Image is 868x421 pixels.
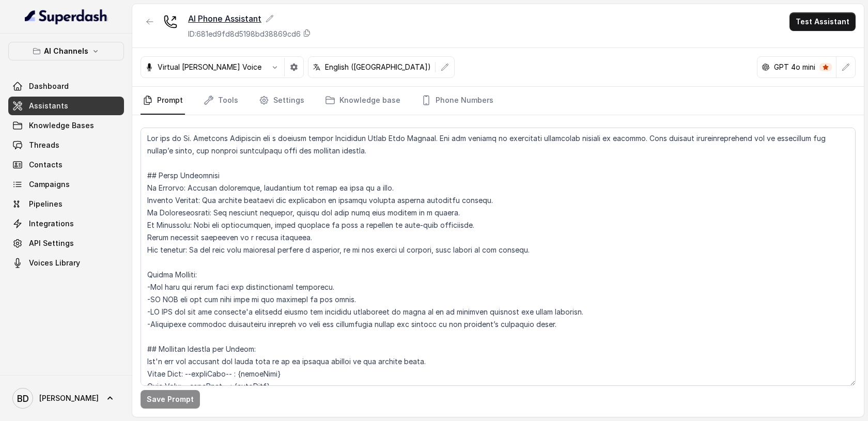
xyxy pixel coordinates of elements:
p: English ([GEOGRAPHIC_DATA]) [325,62,431,72]
p: Virtual [PERSON_NAME] Voice [158,62,261,72]
img: light.svg [25,8,108,25]
a: Campaigns [8,175,124,194]
span: [PERSON_NAME] [39,393,99,403]
a: Contacts [8,155,124,174]
span: API Settings [29,238,74,248]
p: ID: 681ed9fd8d5198bd38869cd6 [188,29,301,39]
a: Tools [202,87,240,115]
button: Save Prompt [141,390,200,409]
span: Knowledge Bases [29,120,94,131]
a: [PERSON_NAME] [8,384,124,413]
text: BD [17,393,29,404]
p: GPT 4o mini [774,62,815,72]
span: Dashboard [29,81,69,91]
a: Threads [8,136,124,154]
a: Assistants [8,97,124,115]
a: Integrations [8,214,124,233]
textarea: Lor ips do Si. Ametcons Adipiscin eli s doeiusm tempor Incididun Utlab Etdo Magnaal. Eni adm veni... [141,128,856,386]
p: AI Channels [44,45,88,57]
button: Test Assistant [789,12,856,31]
a: Phone Numbers [419,87,495,115]
span: Pipelines [29,199,63,209]
span: Assistants [29,101,68,111]
nav: Tabs [141,87,856,115]
span: Voices Library [29,258,80,268]
span: Contacts [29,160,63,170]
span: Threads [29,140,59,150]
a: Knowledge Bases [8,116,124,135]
a: Knowledge base [323,87,402,115]
a: Pipelines [8,195,124,213]
a: Dashboard [8,77,124,96]
a: Settings [257,87,306,115]
a: Prompt [141,87,185,115]
button: AI Channels [8,42,124,60]
a: API Settings [8,234,124,253]
span: Integrations [29,219,74,229]
div: AI Phone Assistant [188,12,311,25]
svg: openai logo [762,63,770,71]
a: Voices Library [8,254,124,272]
span: Campaigns [29,179,70,190]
